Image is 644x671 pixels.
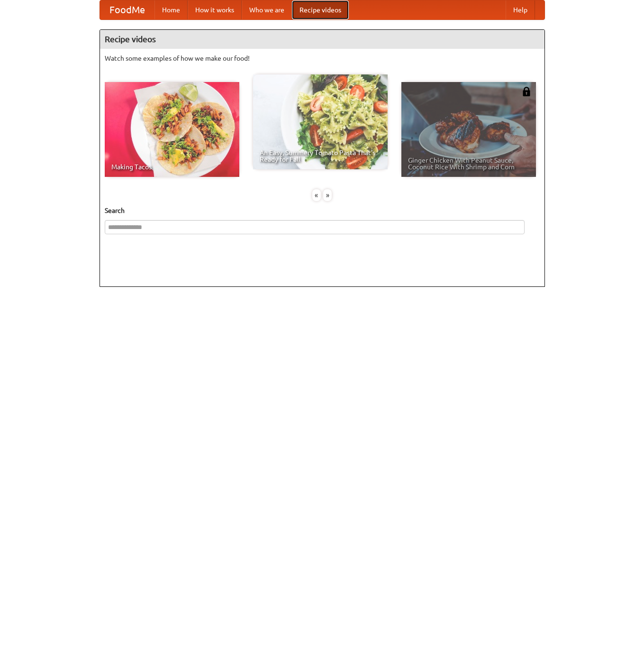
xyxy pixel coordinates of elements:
a: Home [154,0,188,19]
h4: Recipe videos [100,30,544,49]
h5: Search [105,206,540,215]
a: Recipe videos [292,0,349,19]
a: Help [506,0,535,19]
span: Making Tacos [111,164,233,170]
a: FoodMe [100,0,154,19]
img: 483408.png [522,87,531,96]
span: An Easy, Summery Tomato Pasta That's Ready for Fall [260,149,381,163]
a: How it works [188,0,242,19]
div: » [323,189,332,201]
a: Who we are [242,0,292,19]
a: An Easy, Summery Tomato Pasta That's Ready for Fall [253,74,388,169]
p: Watch some examples of how we make our food! [105,54,540,63]
div: « [312,189,321,201]
a: Making Tacos [105,82,239,177]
